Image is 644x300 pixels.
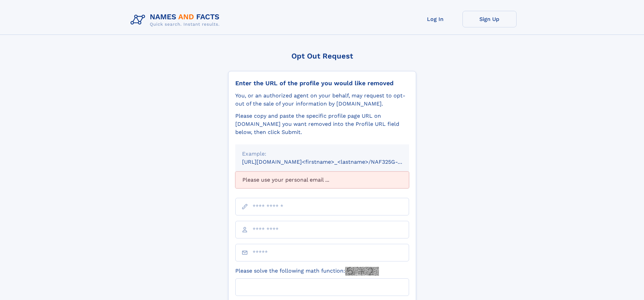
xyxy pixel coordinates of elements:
div: Enter the URL of the profile you would like removed [235,79,409,87]
label: Please solve the following math function: [235,267,379,276]
div: Example: [242,150,402,158]
a: Log In [408,11,462,27]
small: [URL][DOMAIN_NAME]<firstname>_<lastname>/NAF325G-xxxxxxxx [242,159,422,165]
div: Please use your personal email ... [235,171,409,188]
div: You, or an authorized agent on your behalf, may request to opt-out of the sale of your informatio... [235,92,409,108]
img: Logo Names and Facts [128,11,225,29]
div: Please copy and paste the specific profile page URL on [DOMAIN_NAME] you want removed into the Pr... [235,112,409,136]
div: Opt Out Request [228,52,416,60]
a: Sign Up [462,11,517,27]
